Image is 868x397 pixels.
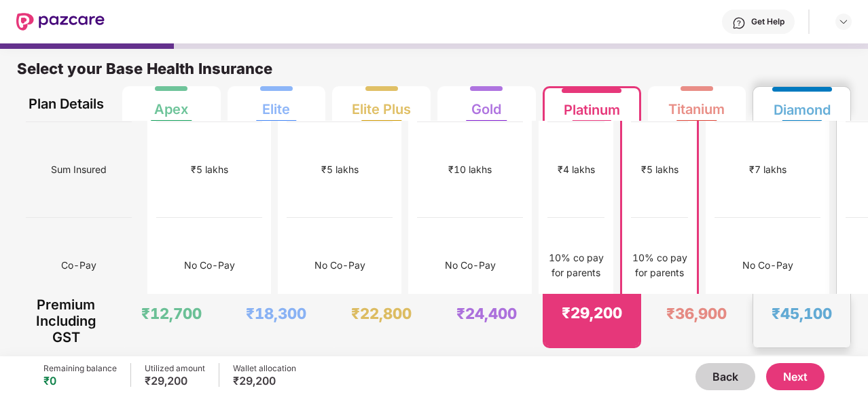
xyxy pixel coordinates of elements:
div: ₹4 lakhs [558,162,595,177]
div: No Co-Pay [445,258,496,273]
div: ₹18,300 [246,304,306,323]
div: ₹22,800 [351,304,412,323]
div: ₹5 lakhs [191,162,228,177]
div: Titanium [668,90,725,117]
div: No Co-Pay [184,258,235,273]
div: 10% co pay for parents [631,250,688,280]
div: ₹29,200 [233,374,296,387]
div: Elite Plus [352,90,411,117]
div: ₹0 [43,374,117,387]
img: New Pazcare Logo [16,13,105,31]
div: ₹10 lakhs [448,162,492,177]
div: Get Help [751,16,784,27]
div: Apex [154,90,188,117]
div: ₹5 lakhs [321,162,359,177]
div: No Co-Pay [314,258,365,273]
div: ₹29,200 [562,303,622,322]
div: No Co-Pay [742,258,793,273]
div: Remaining balance [43,363,117,374]
span: Co-Pay [61,252,96,278]
div: ₹5 lakhs [641,162,679,177]
img: svg+xml;base64,PHN2ZyBpZD0iSGVscC0zMngzMiIgeG1sbnM9Imh0dHA6Ly93d3cudzMub3JnLzIwMDAvc3ZnIiB3aWR0aD... [732,16,746,30]
div: ₹36,900 [666,304,727,323]
div: ₹45,100 [772,304,832,323]
div: Elite [262,90,290,117]
div: Diamond [774,91,831,118]
div: Gold [471,90,501,117]
button: Next [766,363,825,390]
img: svg+xml;base64,PHN2ZyBpZD0iRHJvcGRvd24tMzJ4MzIiIHhtbG5zPSJodHRwOi8vd3d3LnczLm9yZy8yMDAwL3N2ZyIgd2... [838,16,849,27]
div: 10% co pay for parents [547,250,604,280]
div: ₹29,200 [145,374,205,387]
div: Wallet allocation [233,363,296,374]
div: Select your Base Health Insurance [17,59,851,86]
div: Plan Details [26,86,107,121]
div: Platinum [564,91,620,118]
div: ₹12,700 [141,304,202,323]
div: ₹24,400 [456,304,517,323]
div: Utilized amount [145,363,205,374]
div: ₹7 lakhs [749,162,786,177]
button: Back [695,363,755,390]
div: Premium Including GST [26,294,107,348]
span: Sum Insured [51,157,107,183]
